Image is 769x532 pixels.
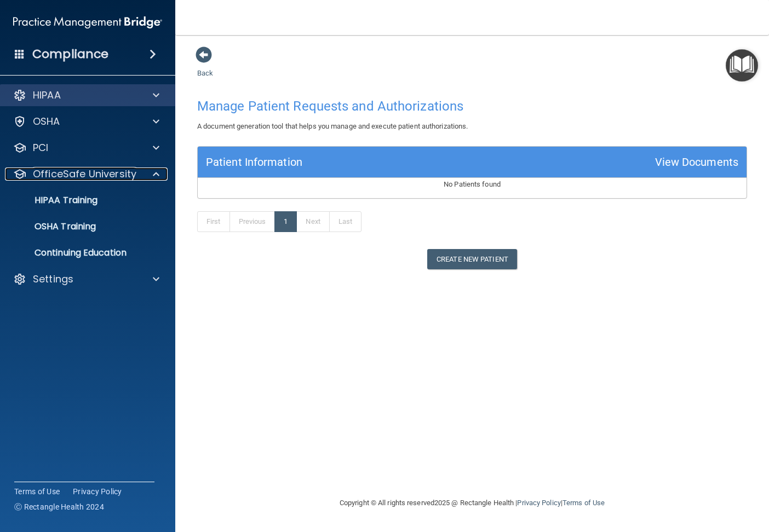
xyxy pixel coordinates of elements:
[33,167,136,181] p: OfficeSafe University
[7,195,97,206] p: HIPAA Training
[33,141,48,154] p: PCI
[206,152,302,172] div: Patient Information
[579,454,756,498] iframe: Drift Widget Chat Controller
[13,89,159,102] a: HIPAA
[14,486,60,497] a: Terms of Use
[13,11,162,33] img: PMB logo
[13,115,159,128] a: OSHA
[197,122,468,130] span: A document generation tool that helps you manage and execute patient authorizations.
[726,49,758,82] button: Open Resource Center
[13,141,159,154] a: PCI
[73,486,122,497] a: Privacy Policy
[197,56,213,77] a: Back
[13,167,159,181] a: OfficeSafe University
[198,178,747,191] p: No Patients found
[33,115,60,128] p: OSHA
[427,249,517,269] button: Create New Patient
[563,499,605,507] a: Terms of Use
[329,211,361,232] a: Last
[32,47,108,62] h4: Compliance
[33,89,61,102] p: HIPAA
[197,211,230,232] a: First
[13,273,159,286] a: Settings
[7,247,157,258] p: Continuing Education
[296,211,329,232] a: Next
[7,221,96,232] p: OSHA Training
[197,99,747,113] h4: Manage Patient Requests and Authorizations
[229,211,276,232] a: Previous
[517,499,560,507] a: Privacy Policy
[14,501,104,512] span: Ⓒ Rectangle Health 2024
[272,485,672,521] div: Copyright © All rights reserved 2025 @ Rectangle Health | |
[274,211,297,232] a: 1
[33,273,73,286] p: Settings
[655,152,738,172] div: View Documents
